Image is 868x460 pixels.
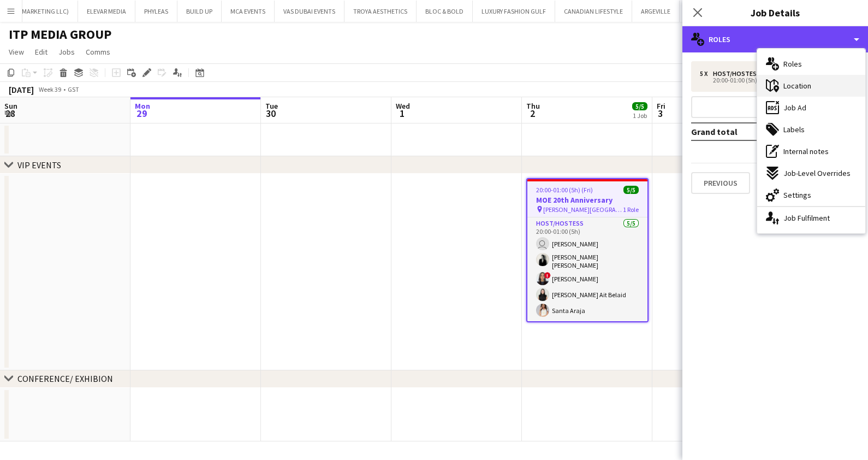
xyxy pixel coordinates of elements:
[713,70,765,78] div: Host/Hostess
[473,1,555,22] button: LUXURY FASHION GULF
[265,101,278,111] span: Tue
[527,217,647,321] app-card-role: Host/Hostess5/520:00-01:00 (5h) [PERSON_NAME][PERSON_NAME] [PERSON_NAME]![PERSON_NAME][PERSON_NAM...
[31,45,52,59] a: Edit
[4,45,28,59] a: View
[680,1,740,22] button: PREMIERE PEAU
[17,160,61,170] div: VIP EVENTS
[78,1,135,22] button: ELEVAR MEDIA
[632,1,680,22] button: ARGEVILLE
[133,107,150,120] span: 29
[623,186,639,194] span: 5/5
[81,45,115,59] a: Comms
[35,47,47,57] span: Edit
[655,107,665,120] span: 3
[526,101,540,111] span: Thu
[632,102,647,110] span: 5/5
[177,1,222,22] button: BUILD UP
[700,70,713,78] div: 5 x
[36,85,63,93] span: Week 39
[9,26,111,43] h1: ITP MEDIA GROUP
[783,125,805,134] span: Labels
[68,85,79,93] div: GST
[682,26,868,52] div: Roles
[657,101,665,111] span: Fri
[3,107,17,120] span: 28
[264,107,278,120] span: 30
[17,373,113,384] div: CONFERENCE/ EXHIBION
[691,96,859,118] button: Add role
[536,186,593,194] span: 20:00-01:00 (5h) (Fri)
[527,195,647,205] h3: MOE 20th Anniversary
[691,172,750,194] button: Previous
[417,1,473,22] button: BLOC & BOLD
[555,1,632,22] button: CANADIAN LIFESTYLE
[135,101,150,111] span: Mon
[58,47,75,57] span: Jobs
[783,103,806,113] span: Job Ad
[623,205,639,214] span: 1 Role
[700,78,839,83] div: 20:00-01:00 (5h)
[525,107,540,120] span: 2
[783,81,811,91] span: Location
[691,123,790,140] td: Grand total
[135,1,177,22] button: PHYLEAS
[344,1,417,22] button: TROYA AESTHETICS
[222,1,275,22] button: MCA EVENTS
[54,45,79,59] a: Jobs
[9,47,24,57] span: View
[783,168,851,178] span: Job-Level Overrides
[4,101,17,111] span: Sun
[633,111,647,120] div: 1 Job
[682,5,868,20] h3: Job Details
[396,101,410,111] span: Wed
[544,272,551,279] span: !
[783,59,802,69] span: Roles
[757,207,865,229] div: Job Fulfilment
[9,84,34,95] div: [DATE]
[543,205,623,214] span: [PERSON_NAME][GEOGRAPHIC_DATA]
[275,1,344,22] button: VAS DUBAI EVENTS
[526,178,649,322] app-job-card: 20:00-01:00 (5h) (Fri)5/5MOE 20th Anniversary [PERSON_NAME][GEOGRAPHIC_DATA]1 RoleHost/Hostess5/5...
[86,47,110,57] span: Comms
[783,146,829,156] span: Internal notes
[394,107,410,120] span: 1
[783,190,811,200] span: Settings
